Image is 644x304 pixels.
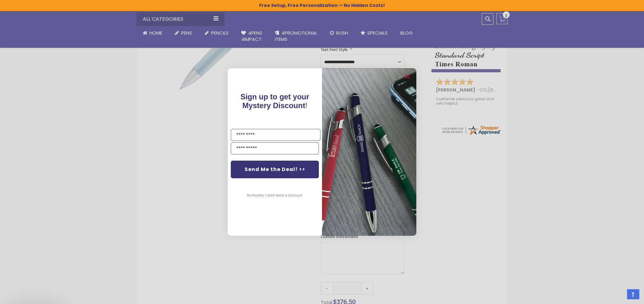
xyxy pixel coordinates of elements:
[241,92,309,110] span: Sign up to get your Mystery Discount
[244,188,306,203] button: No thanks, I don't want a discount.
[322,68,416,236] img: pop-up-image
[402,71,413,81] button: Close dialog
[241,92,309,110] span: !
[231,161,319,178] button: Send Me the Deal! >>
